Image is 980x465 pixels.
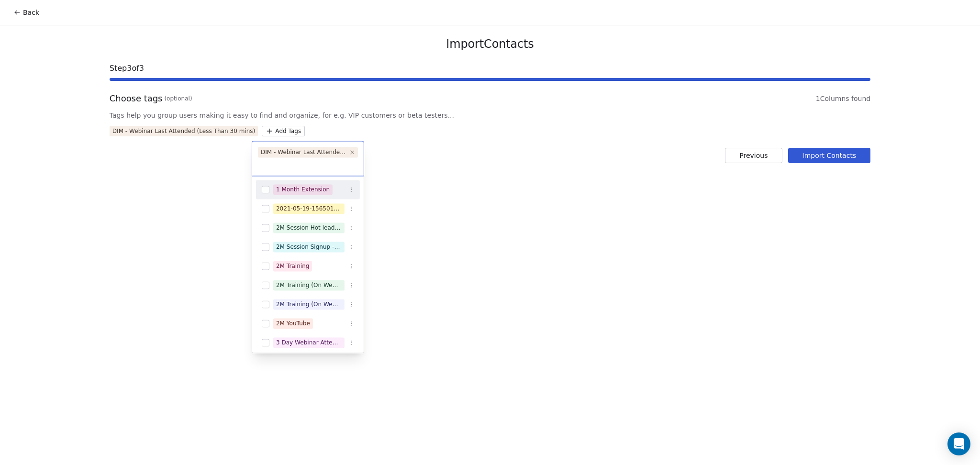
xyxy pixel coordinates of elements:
div: 2021-05-19-1565016.csv [276,204,342,213]
div: 2M YouTube [276,319,310,328]
div: 2M Session Hot lead - everwebinar [276,223,342,232]
div: 2M Session Signup - everwebinar [276,243,342,251]
div: DIM - Webinar Last Attended (Less Than 30 mins) [261,148,346,156]
div: 2M Training (On Website) - Completed [276,300,342,309]
div: 2M Training [276,262,309,270]
div: 3 Day Webinar Attendees [276,338,342,347]
div: 2M Training (On Website) [276,281,342,289]
div: 1 Month Extension [276,185,330,194]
